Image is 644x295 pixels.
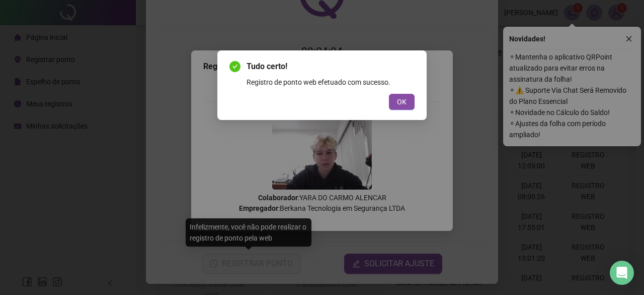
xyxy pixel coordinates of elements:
[229,61,240,72] span: check-circle
[247,61,415,73] span: Tudo certo!
[610,261,634,285] div: Open Intercom Messenger
[397,96,407,107] span: OK
[247,77,415,88] div: Registro de ponto web efetuado com sucesso.
[389,94,415,110] button: OK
